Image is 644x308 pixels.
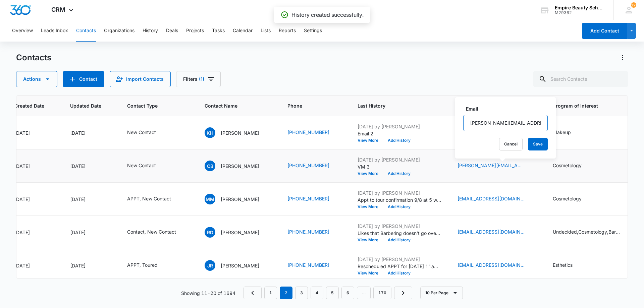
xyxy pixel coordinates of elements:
div: [DATE] [14,262,54,269]
input: Email [463,115,548,131]
span: KH [205,127,215,138]
button: Filters [176,71,221,87]
button: Calendar [233,20,253,42]
div: Email - beccaboo694@gmail.com - Select to Edit Field [458,228,537,236]
div: account id [555,10,604,15]
a: Page 170 [373,287,391,299]
button: Settings [304,20,322,42]
div: Email - jasminerrrule@icloud.com - Select to Edit Field [458,261,537,269]
div: Program of Interest - Makeup - Select to Edit Field [553,129,583,137]
div: Contact Name - Rebecca Dube - Select to Edit Field [205,227,271,238]
div: [DATE] [14,229,54,236]
div: Phone - (603) 320-1766 - Select to Edit Field [287,162,341,170]
p: [DATE] by [PERSON_NAME] [358,223,441,230]
div: [DATE] [70,129,111,136]
button: Actions [16,71,57,87]
button: Lists [261,20,271,42]
span: MM [205,194,215,204]
button: Cancel [499,138,523,150]
button: Save [528,138,548,150]
div: Esthetics [553,261,573,268]
span: JR [205,260,215,271]
a: [EMAIL_ADDRESS][DOMAIN_NAME] [458,228,525,235]
div: Email - christine_benson@icloud.com - Select to Edit Field [458,162,537,170]
div: APPT, Toured [127,261,158,268]
a: Page 3 [295,287,308,299]
button: Add History [383,138,415,142]
div: Phone - (603) 820-9971 - Select to Edit Field [287,261,341,269]
span: (1) [199,77,204,81]
h1: Contacts [16,53,51,63]
div: Phone - (781) 572-4172 - Select to Edit Field [287,195,341,203]
p: [PERSON_NAME] [221,262,259,269]
div: Contact Name - Mia Musgrave - Select to Edit Field [205,194,271,204]
nav: Pagination [244,287,412,299]
p: [PERSON_NAME] [221,129,259,136]
div: Program of Interest - Cosmetology - Select to Edit Field [553,195,594,203]
div: Makeup [553,129,571,136]
p: Likes that Barbering doesn't go over any chemical services - Provided schedule. Does that sound l... [358,230,441,237]
button: Add Contact [582,23,627,39]
a: Next Page [394,287,412,299]
button: Add History [383,205,415,209]
div: New Contact [127,129,156,136]
span: CB [205,161,215,171]
p: VM 3 [358,163,441,170]
button: Projects [186,20,204,42]
div: Contact Name - Jasmine Rule - Select to Edit Field [205,260,271,271]
button: Add History [383,172,415,176]
button: 10 Per Page [420,287,463,299]
a: Page 5 [326,287,339,299]
div: Cosmetology [553,195,582,202]
div: [DATE] [14,196,54,203]
button: Leads Inbox [41,20,68,42]
input: Search Contacts [533,71,628,87]
div: Contact Type - APPT, New Contact - Select to Edit Field [127,195,183,203]
div: Contact Name - Kelly Hanson - Select to Edit Field [205,127,271,138]
button: Reports [279,20,296,42]
div: Phone - (603) 490-2664 - Select to Edit Field [287,228,341,236]
button: Overview [12,20,33,42]
button: History [143,20,158,42]
a: Page 1 [264,287,277,299]
span: Created Date [14,102,44,109]
a: [EMAIL_ADDRESS][DOMAIN_NAME] [458,195,525,202]
button: View More [358,271,383,275]
div: APPT, New Contact [127,195,171,202]
a: [EMAIL_ADDRESS][DOMAIN_NAME] [458,261,525,268]
button: Add History [383,271,415,275]
div: New Contact [127,162,156,169]
p: [PERSON_NAME] [221,196,259,203]
p: [PERSON_NAME] [221,163,259,170]
span: Last History [358,102,432,109]
div: Contact Type - Contact, New Contact - Select to Edit Field [127,228,188,236]
p: [DATE] by [PERSON_NAME] [358,189,441,196]
button: View More [358,172,383,176]
div: Program of Interest - Esthetics - Select to Edit Field [553,261,585,269]
p: Email 2 [358,130,441,137]
button: Import Contacts [110,71,171,87]
span: Program of Interest [553,102,632,109]
div: [DATE] [70,163,111,170]
button: Actions [617,52,628,63]
button: Add History [383,238,415,242]
div: [DATE] [14,129,54,136]
a: [PHONE_NUMBER] [287,228,329,235]
div: [DATE] [70,196,111,203]
div: Contact Name - Christine Benson - Select to Edit Field [205,161,271,171]
div: Contact Type - New Contact - Select to Edit Field [127,162,168,170]
p: Appt to tour confirmation 9/8 at 5 with [PERSON_NAME], reminded docs needed [358,196,441,203]
div: [DATE] [70,229,111,236]
div: Contact Type - New Contact - Select to Edit Field [127,129,168,137]
button: Tasks [212,20,225,42]
p: Showing 11-20 of 1694 [181,290,235,297]
div: Undecided,Cosmetology,Barbering [553,228,620,235]
button: Add Contact [63,71,104,87]
span: RD [205,227,215,238]
span: Contact Name [205,102,262,109]
div: Contact, New Contact [127,228,176,235]
button: View More [358,205,383,209]
div: notifications count [631,2,636,8]
div: account name [555,5,604,10]
span: CRM [51,6,65,13]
